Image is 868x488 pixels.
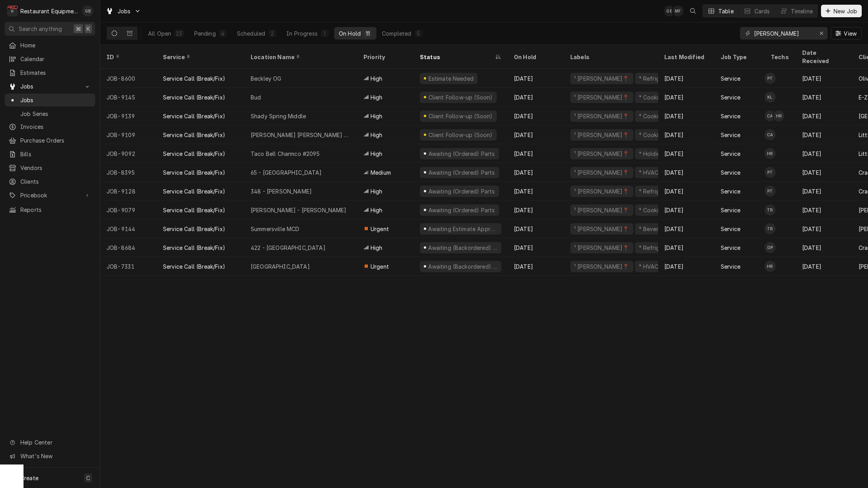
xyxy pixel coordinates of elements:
span: High [371,187,383,195]
div: [DATE] [508,219,564,238]
div: Shady Spring Middle [251,112,306,120]
div: Scheduled [237,29,265,38]
div: Service Call (Break/Fix) [163,131,225,139]
span: C [86,474,90,482]
a: Jobs [5,94,95,107]
span: Medium [371,168,391,177]
div: [DATE] [796,88,852,107]
div: Awaiting (Backordered) Parts [427,262,498,271]
div: Service [721,112,740,120]
div: Bud [251,93,261,101]
div: [PERSON_NAME] - [PERSON_NAME] [251,206,347,214]
div: 4 [221,29,225,38]
div: All Open [148,29,171,38]
span: Home [20,41,91,49]
div: ⁴ Cooking 🔥 [638,206,675,214]
a: Calendar [5,52,95,65]
div: JOB-8395 [100,163,157,182]
div: ¹ [PERSON_NAME]📍 [573,168,630,177]
span: High [371,93,383,101]
div: JOB-9109 [100,125,157,144]
div: ¹ [PERSON_NAME]📍 [573,74,630,83]
div: PT [765,73,776,84]
div: Cards [754,7,770,15]
div: PT [765,186,776,197]
div: JOB-9092 [100,144,157,163]
div: Hunter Ralston's Avatar [765,261,776,272]
div: Completed [382,29,411,38]
div: ¹ [PERSON_NAME]📍 [573,244,630,252]
div: Madyson Fisher's Avatar [673,5,684,16]
div: JOB-8684 [100,238,157,257]
a: Go to Pricebook [5,189,95,202]
span: High [371,150,383,158]
a: Reports [5,203,95,216]
span: High [371,112,383,120]
div: [DATE] [508,163,564,182]
div: [DATE] [508,125,564,144]
div: Paxton Turner's Avatar [765,186,776,197]
div: Service [721,93,740,101]
span: Jobs [20,96,91,104]
div: Service [163,53,237,61]
div: ⁴ Cooking 🔥 [638,131,675,139]
a: Job Series [5,107,95,120]
div: ⁴ Beverage ☕ [638,225,678,233]
span: Urgent [371,262,389,271]
div: [DATE] [658,88,714,107]
div: Gary Beaver's Avatar [82,5,93,16]
div: Pending [194,29,216,38]
div: Paxton Turner's Avatar [765,73,776,84]
div: In Progress [286,29,318,38]
div: [DATE] [508,201,564,219]
div: [DATE] [508,257,564,276]
span: High [371,131,383,139]
a: Go to Jobs [5,80,95,93]
div: [DATE] [658,69,714,88]
div: 348 - [PERSON_NAME] [251,187,312,195]
div: ⁴ HVAC 🌡️ [638,262,668,271]
div: Hunter Ralston's Avatar [765,148,776,159]
div: 5 [416,29,421,38]
div: ⁴ Cooking 🔥 [638,112,675,120]
div: Beckley OG [251,74,282,83]
div: Kaleb Lewis's Avatar [765,92,776,103]
div: Taco Bell Charmco #2095 [251,150,320,158]
input: Keyword search [754,27,813,40]
div: JOB-9079 [100,201,157,219]
div: ¹ [PERSON_NAME]📍 [573,93,630,101]
span: Clients [20,177,91,186]
div: [DATE] [658,144,714,163]
div: Location Name [251,53,349,61]
span: High [371,206,383,214]
span: Help Center [20,438,90,446]
div: ¹ [PERSON_NAME]📍 [573,131,630,139]
div: Summersville MCD [251,225,300,233]
div: HR [765,261,776,272]
div: Estimate Needed [427,74,474,83]
div: Client Follow-up (Soon) [427,112,493,120]
div: PT [765,167,776,178]
span: Purchase Orders [20,136,91,145]
div: [DATE] [658,163,714,182]
span: Pricebook [20,191,80,199]
span: Estimates [20,69,91,77]
div: 23 [176,29,182,38]
div: Thomas Ross's Avatar [765,204,776,215]
div: [DATE] [796,257,852,276]
div: 2 [270,29,275,38]
div: Awaiting (Backordered) Parts [427,244,498,252]
div: Labels [570,53,652,61]
a: Go to What's New [5,450,95,463]
span: Search anything [19,25,62,33]
div: Job Type [721,53,758,61]
div: On Hold [339,29,361,38]
div: Paxton Turner's Avatar [765,167,776,178]
span: Invoices [20,123,91,131]
button: View [831,27,862,40]
span: Urgent [371,225,389,233]
a: Purchase Orders [5,134,95,147]
div: [DATE] [508,88,564,107]
div: Service Call (Break/Fix) [163,244,225,252]
div: Timeline [791,7,813,15]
